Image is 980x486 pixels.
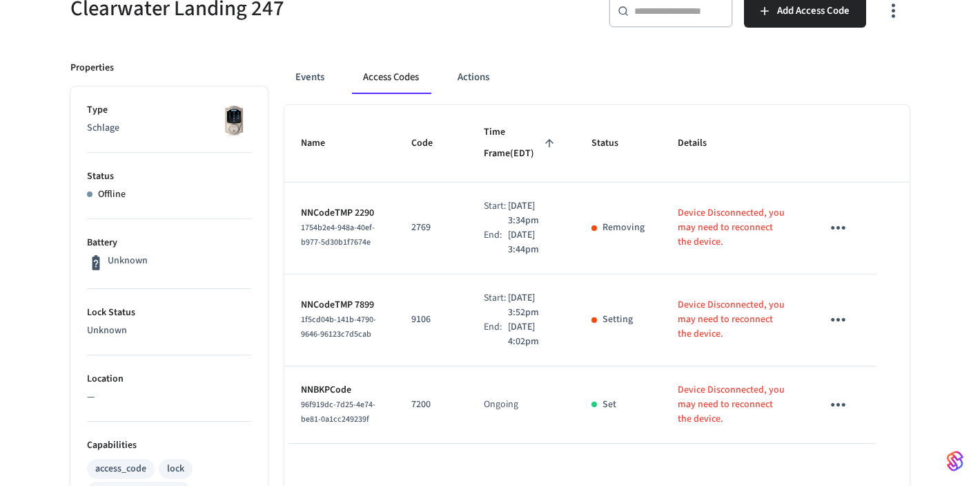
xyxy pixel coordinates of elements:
p: Unknown [108,254,148,268]
span: Add Access Code [777,2,850,20]
td: Ongoing [467,366,575,444]
p: Status [87,169,251,184]
p: — [87,390,251,404]
span: Time Frame(EDT) [484,122,558,165]
span: Code [411,133,451,154]
p: Location [87,372,251,386]
button: Events [284,61,335,94]
div: Start: [484,199,508,228]
p: Offline [98,187,126,202]
span: Name [301,133,343,154]
p: Device Disconnected, you may need to reconnect the device. [678,206,789,250]
p: 9106 [411,312,451,327]
div: Start: [484,291,508,320]
p: Schlage [87,121,251,135]
div: ant example [284,61,910,94]
p: [DATE] 4:02pm [508,320,558,349]
p: Set [602,398,616,412]
span: 96f919dc-7d25-4e74-be81-0a1cc249239f [301,399,375,425]
p: [DATE] 3:34pm [508,199,558,228]
p: Type [87,103,251,118]
p: Lock Status [87,306,251,320]
span: Details [678,133,725,154]
div: lock [167,462,184,476]
span: 1754b2e4-948a-40ef-b977-5d30b1f7674e [301,222,375,248]
p: [DATE] 3:52pm [508,291,558,320]
span: 1f5cd04b-141b-4790-9646-96123c7d5cab [301,314,376,340]
p: NNCodeTMP 2290 [301,206,378,221]
img: SeamLogoGradient.69752ec5.svg [947,450,963,472]
p: Battery [87,236,251,250]
p: Device Disconnected, you may need to reconnect the device. [678,383,789,427]
div: access_code [95,462,146,476]
p: 7200 [411,398,451,412]
button: Actions [447,61,500,94]
p: NNCodeTMP 7899 [301,298,378,312]
p: Removing [602,221,645,235]
p: NNBKPCode [301,383,378,398]
p: Device Disconnected, you may need to reconnect the device. [678,298,789,342]
p: Setting [602,312,633,327]
button: Access Codes [352,61,430,94]
p: Unknown [87,324,251,338]
p: [DATE] 3:44pm [508,228,558,257]
div: End: [484,228,508,257]
table: sticky table [284,105,910,444]
p: Properties [70,61,114,75]
img: Schlage Sense Smart Deadbolt with Camelot Trim, Front [217,103,251,138]
p: Capabilities [87,438,251,453]
p: 2769 [411,221,451,235]
div: End: [484,320,508,349]
span: Status [591,133,636,154]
